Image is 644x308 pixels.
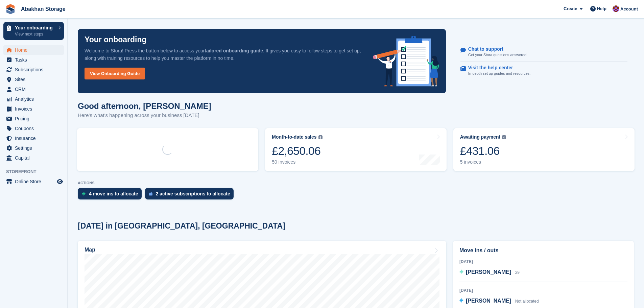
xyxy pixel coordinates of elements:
[149,191,152,196] img: active_subscription_to_allocate_icon-d502201f5373d7db506a760aba3b589e785aa758c864c3986d89f69b8ff3...
[15,124,55,133] span: Coupons
[468,52,527,58] p: Get your Stora questions answered.
[272,144,322,158] div: £2,650.06
[15,134,55,143] span: Insurance
[85,47,362,62] p: Welcome to Stora! Press the button below to access your . It gives you easy to follow steps to ge...
[15,104,55,114] span: Invoices
[15,143,55,153] span: Settings
[78,101,211,111] h1: Good afternoon, [PERSON_NAME]
[15,25,55,30] p: Your onboarding
[3,177,64,186] a: menu
[3,22,64,40] a: Your onboarding View next steps
[15,45,55,55] span: Home
[460,62,627,80] a: Visit the help center In-depth set up guides and resources.
[78,221,285,231] h2: [DATE] in [GEOGRAPHIC_DATA], [GEOGRAPHIC_DATA]
[3,143,64,153] a: menu
[18,3,68,15] a: Abakhan Storage
[3,94,64,104] a: menu
[272,134,316,140] div: Month-to-date sales
[15,177,55,186] span: Online Store
[466,298,511,304] span: [PERSON_NAME]
[515,299,539,304] span: Not allocated
[15,65,55,74] span: Subscriptions
[466,269,511,275] span: [PERSON_NAME]
[15,55,55,65] span: Tasks
[15,75,55,84] span: Sites
[85,36,147,44] p: Your onboarding
[15,85,55,94] span: CRM
[515,270,520,275] span: 29
[460,134,501,140] div: Awaiting payment
[459,246,627,255] h2: Move ins / outs
[15,94,55,104] span: Analytics
[373,36,439,87] img: onboarding-info-6c161a55d2c0e0a8cae90662b2fe09162a5109e8cc188191df67fb4f79e88e88.svg
[468,71,531,76] p: In-depth set up guides and resources.
[3,153,64,163] a: menu
[156,191,230,196] div: 2 active subscriptions to allocate
[272,159,322,165] div: 50 invoices
[89,191,138,196] div: 4 move ins to allocate
[613,5,619,12] img: William Abakhan
[82,192,86,196] img: move_ins_to_allocate_icon-fdf77a2bb77ea45bf5b3d319d69a93e2d87916cf1d5bf7949dd705db3b84f3ca.svg
[459,268,520,277] a: [PERSON_NAME] 29
[205,48,263,53] strong: tailored onboarding guide
[6,168,67,175] span: Storefront
[3,85,64,94] a: menu
[85,247,95,253] h2: Map
[3,134,64,143] a: menu
[3,45,64,55] a: menu
[85,68,145,79] a: View Onboarding Guide
[78,181,634,185] p: ACTIONS
[145,188,237,203] a: 2 active subscriptions to allocate
[620,6,638,13] span: Account
[78,188,145,203] a: 4 move ins to allocate
[3,104,64,114] a: menu
[502,135,506,139] img: icon-info-grey-7440780725fd019a000dd9b08b2336e03edf1995a4989e88bcd33f0948082b44.svg
[3,55,64,65] a: menu
[15,31,55,37] p: View next steps
[453,128,635,171] a: Awaiting payment £431.06 5 invoices
[459,259,627,265] div: [DATE]
[3,65,64,74] a: menu
[468,46,522,52] p: Chat to support
[56,177,64,186] a: Preview store
[564,5,577,12] span: Create
[460,159,506,165] div: 5 invoices
[15,114,55,123] span: Pricing
[468,65,525,71] p: Visit the help center
[3,114,64,123] a: menu
[265,128,446,171] a: Month-to-date sales £2,650.06 50 invoices
[318,135,323,139] img: icon-info-grey-7440780725fd019a000dd9b08b2336e03edf1995a4989e88bcd33f0948082b44.svg
[460,144,506,158] div: £431.06
[15,153,55,163] span: Capital
[460,43,627,62] a: Chat to support Get your Stora questions answered.
[459,297,539,306] a: [PERSON_NAME] Not allocated
[597,5,606,12] span: Help
[3,75,64,84] a: menu
[78,112,211,119] p: Here's what's happening across your business [DATE]
[459,287,627,293] div: [DATE]
[3,124,64,133] a: menu
[5,4,16,14] img: stora-icon-8386f47178a22dfd0bd8f6a31ec36ba5ce8667c1dd55bd0f319d3a0aa187defe.svg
